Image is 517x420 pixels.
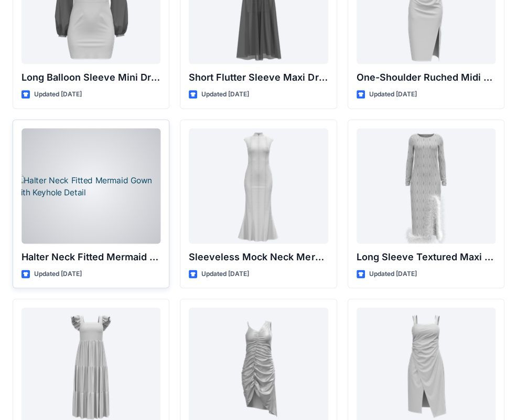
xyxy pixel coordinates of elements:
a: Sleeveless Mock Neck Mermaid Gown [189,128,328,244]
p: Updated [DATE] [34,269,82,280]
p: One-Shoulder Ruched Midi Dress with Slit [357,70,496,85]
p: Sleeveless Mock Neck Mermaid Gown [189,250,328,264]
p: Updated [DATE] [369,269,417,280]
p: Halter Neck Fitted Mermaid Gown with Keyhole Detail [21,250,160,264]
p: Updated [DATE] [201,89,249,100]
p: Short Flutter Sleeve Maxi Dress with Contrast [PERSON_NAME] and [PERSON_NAME] [189,70,328,85]
a: Long Sleeve Textured Maxi Dress with Feather Hem [357,128,496,244]
a: Halter Neck Fitted Mermaid Gown with Keyhole Detail [21,128,160,244]
p: Updated [DATE] [201,269,249,280]
p: Long Sleeve Textured Maxi Dress with Feather Hem [357,250,496,264]
p: Updated [DATE] [34,89,82,100]
p: Long Balloon Sleeve Mini Dress with Wrap Bodice [21,70,160,85]
p: Updated [DATE] [369,89,417,100]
